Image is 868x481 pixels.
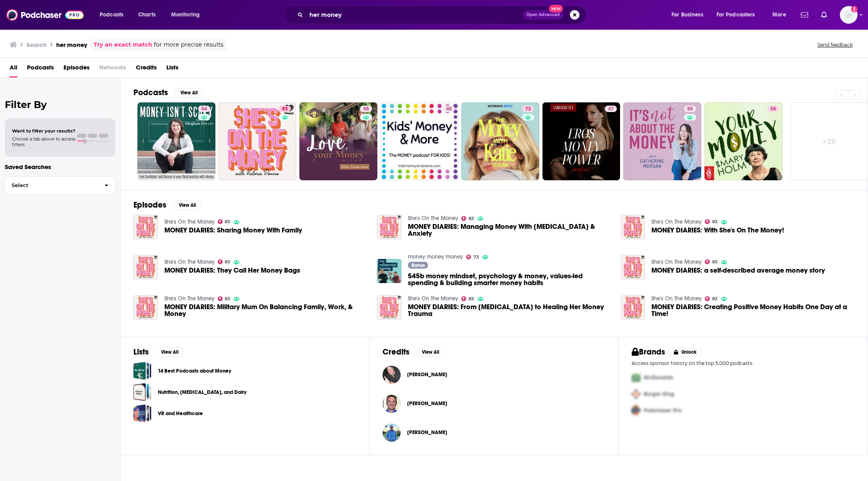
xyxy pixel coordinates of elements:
[5,183,98,188] span: Select
[377,215,401,239] img: MONEY DIARIES: Managing Money With ADHD & Anxiety
[225,297,230,301] span: 83
[27,41,47,49] h3: Search
[608,105,614,113] span: 47
[383,347,445,357] a: CreditsView All
[443,106,455,112] a: 40
[621,255,645,279] img: MONEY DIARIES: a self-described average money story
[6,7,84,22] a: Podchaser - Follow, Share and Rate Podcasts
[5,99,115,110] h2: Filter By
[408,223,611,237] a: MONEY DIARIES: Managing Money With ADHD & Anxiety
[407,371,447,378] span: [PERSON_NAME]
[377,295,401,320] img: MONEY DIARIES: From Anxiety Disorder to Healing Her Money Trauma
[687,105,693,113] span: 55
[684,106,696,112] a: 55
[100,9,123,20] span: Podcasts
[219,102,297,180] a: 83
[198,106,210,112] a: 54
[407,400,447,407] a: Bob Herman
[133,255,158,279] a: MONEY DIARIES: They Call Her Money Bags
[840,6,858,24] button: Show profile menu
[164,227,302,234] a: MONEY DIARIES: Sharing Money With Family
[306,8,523,21] input: Search podcasts, credits, & more...
[522,106,534,112] a: 73
[12,128,76,134] span: Want to filter your results?
[651,218,702,225] a: She's On The Money
[644,407,682,414] span: Podchaser Pro
[164,304,368,317] a: MONEY DIARIES: Military Mum On Balancing Family, Work, & Money
[174,88,203,98] button: View All
[299,102,377,180] a: 55
[133,347,149,357] h2: Lists
[360,106,372,112] a: 55
[158,367,231,375] a: 14 Best Podcasts about Money
[225,260,230,264] span: 83
[383,366,401,384] img: Charlie Herman
[27,61,54,77] span: Podcasts
[461,296,474,301] a: 83
[279,106,291,112] a: 83
[525,105,531,113] span: 73
[133,200,202,210] a: EpisodesView All
[99,61,126,77] span: Networks
[666,8,713,21] button: open menu
[158,409,203,418] a: VR and Healthcare
[770,105,776,113] span: 58
[772,9,786,20] span: More
[383,391,606,416] button: Bob HermanBob Herman
[218,219,231,224] a: 83
[166,8,210,21] button: open menu
[851,6,858,12] svg: Add a profile image
[94,8,134,21] button: open menu
[632,347,665,357] h2: Brands
[164,259,215,265] a: She's On The Money
[469,217,474,220] span: 83
[164,267,300,274] span: MONEY DIARIES: They Call Her Money Bags
[158,388,246,397] a: Nutrition, [MEDICAL_DATA], and Dairy
[621,295,645,320] img: MONEY DIARIES: Creating Positive Money Habits One Day at a Time!
[166,61,178,77] span: Lists
[408,223,611,237] span: MONEY DIARIES: Managing Money With [MEDICAL_DATA] & Anxiety
[628,402,644,419] img: Third Pro Logo
[133,362,151,380] a: 14 Best Podcasts about Money
[133,200,166,210] h2: Episodes
[383,347,409,357] h2: Credits
[466,255,479,259] a: 73
[407,371,447,378] a: Charlie Herman
[651,304,855,317] a: MONEY DIARIES: Creating Positive Money Habits One Day at a Time!
[818,8,830,22] a: Show notifications dropdown
[628,386,644,402] img: Second Pro Logo
[767,106,779,112] a: 58
[542,102,620,180] a: 47
[705,259,718,264] a: 83
[155,347,184,357] button: View All
[712,297,718,301] span: 83
[446,105,452,113] span: 40
[621,215,645,239] a: MONEY DIARIES: With She's On The Money!
[840,6,858,24] span: Logged in as ZoeJethani
[10,61,17,77] a: All
[383,424,401,442] a: Jim Herlihy
[651,259,702,265] a: She's On The Money
[133,215,158,239] img: MONEY DIARIES: Sharing Money With Family
[815,41,855,48] button: Send feedback
[164,295,215,302] a: She's On The Money
[651,227,784,234] a: MONEY DIARIES: With She's On The Money!
[282,105,288,113] span: 83
[63,61,90,77] a: Episodes
[12,136,76,147] span: Choose a tab above to access filters.
[383,395,401,413] a: Bob Herman
[136,61,157,77] span: Credits
[408,215,458,222] a: She's On The Money
[225,220,230,224] span: 83
[671,9,703,20] span: For Business
[767,8,796,21] button: open menu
